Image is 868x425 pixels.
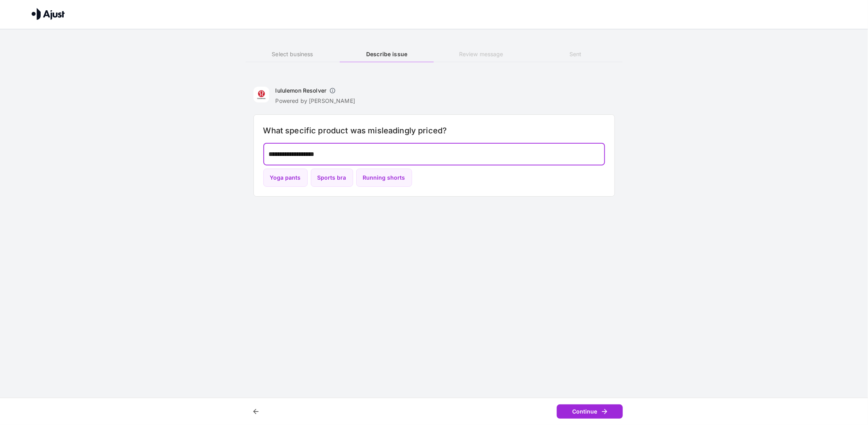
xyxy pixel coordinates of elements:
[434,50,528,59] h6: Review message
[557,404,623,419] button: Continue
[263,169,308,187] button: Yoga pants
[276,87,327,95] h6: lululemon Resolver
[246,50,340,59] h6: Select business
[276,97,356,105] p: Powered by [PERSON_NAME]
[263,124,605,137] h6: What specific product was misleadingly priced?
[356,169,412,187] button: Running shorts
[253,87,269,102] img: lululemon
[528,50,622,59] h6: Sent
[340,50,434,59] h6: Describe issue
[32,8,65,20] img: Ajust
[311,169,353,187] button: Sports bra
